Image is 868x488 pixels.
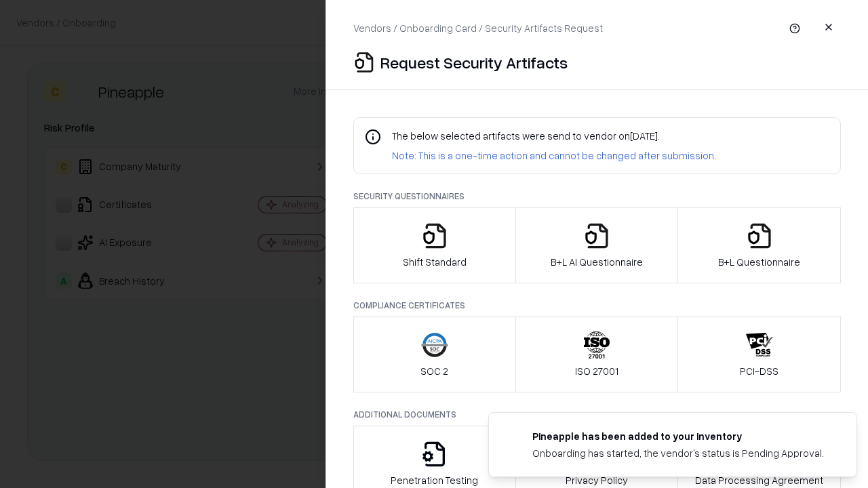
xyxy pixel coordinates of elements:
p: PCI-DSS [740,364,778,378]
button: PCI-DSS [677,317,841,392]
p: Vendors / Onboarding Card / Security Artifacts Request [353,21,603,35]
p: The below selected artifacts were send to vendor on [DATE] . [392,129,716,143]
button: B+L AI Questionnaire [515,207,679,283]
button: Shift Standard [353,207,516,283]
p: B+L AI Questionnaire [551,255,643,269]
p: SOC 2 [420,364,448,378]
button: SOC 2 [353,317,516,392]
p: Request Security Artifacts [380,52,568,73]
button: B+L Questionnaire [677,207,841,283]
p: Additional Documents [353,409,841,420]
p: B+L Questionnaire [718,255,800,269]
p: Security Questionnaires [353,190,841,202]
p: Penetration Testing [391,473,478,487]
button: ISO 27001 [515,317,679,392]
div: Pineapple has been added to your inventory [532,429,824,443]
p: Shift Standard [403,255,467,269]
p: Data Processing Agreement [695,473,823,487]
p: ISO 27001 [575,364,618,378]
p: Compliance Certificates [353,300,841,311]
p: Privacy Policy [566,473,628,487]
div: Onboarding has started, the vendor's status is Pending Approval. [532,446,824,460]
p: Note: This is a one-time action and cannot be changed after submission. [392,148,716,163]
img: pineappleenergy.com [505,429,521,445]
